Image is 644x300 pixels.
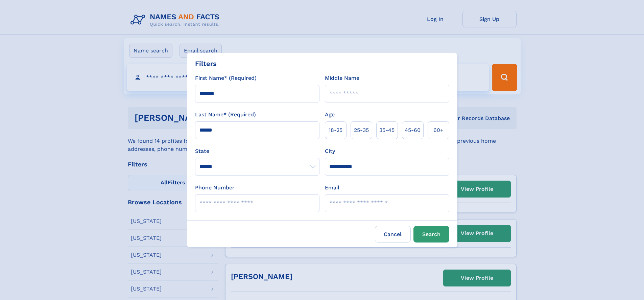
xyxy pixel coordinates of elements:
[379,126,395,134] span: 35‑45
[413,226,449,243] button: Search
[325,111,335,119] label: Age
[433,126,444,134] span: 60+
[195,59,217,69] div: Filters
[325,147,335,155] label: City
[354,126,369,134] span: 25‑35
[195,74,257,82] label: First Name* (Required)
[375,226,411,243] label: Cancel
[325,184,339,192] label: Email
[405,126,421,134] span: 45‑60
[195,147,319,155] label: State
[329,126,342,134] span: 18‑25
[195,184,235,192] label: Phone Number
[195,111,256,119] label: Last Name* (Required)
[325,74,359,82] label: Middle Name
